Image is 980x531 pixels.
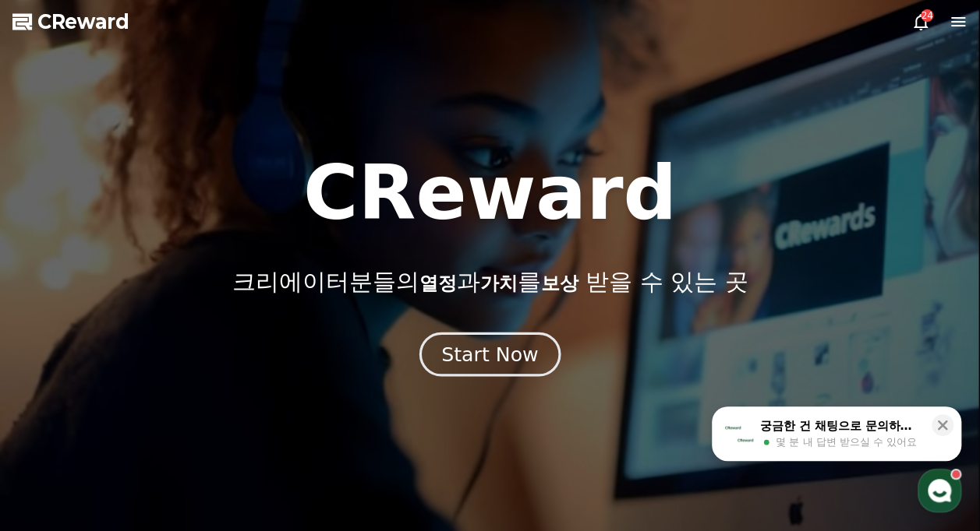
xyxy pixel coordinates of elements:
a: 24 [911,12,930,31]
span: 설정 [241,425,260,438]
a: Start Now [423,349,557,364]
span: 열정 [419,273,456,294]
span: 보상 [540,273,578,294]
a: 홈 [5,402,103,441]
h1: CReward [303,156,677,230]
span: 가치 [479,273,517,294]
p: 크리에이터분들의 과 를 받을 수 있는 곳 [232,268,748,296]
a: 설정 [201,402,299,441]
a: CReward [12,9,129,34]
div: 24 [921,9,933,22]
button: Start Now [419,332,561,377]
div: Start Now [441,341,538,367]
span: CReward [37,9,129,34]
span: 대화 [143,426,161,438]
span: 홈 [49,425,58,438]
a: 대화 [103,402,201,441]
